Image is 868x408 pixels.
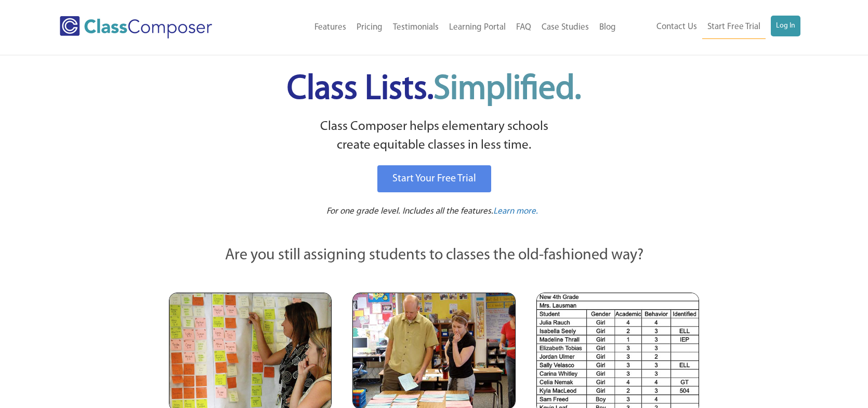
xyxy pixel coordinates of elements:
[255,16,621,39] nav: Header Menu
[326,207,493,216] span: For one grade level. Includes all the features.
[621,16,800,39] nav: Header Menu
[651,16,702,38] a: Contact Us
[594,16,621,39] a: Blog
[392,174,476,184] span: Start Your Free Trial
[702,16,766,39] a: Start Free Trial
[167,117,701,155] p: Class Composer helps elementary schools create equitable classes in less time.
[493,205,538,218] a: Learn more.
[60,16,212,38] img: Class Composer
[309,16,351,39] a: Features
[287,73,581,107] span: Class Lists.
[433,73,581,107] span: Simplified.
[771,16,800,36] a: Log In
[351,16,388,39] a: Pricing
[388,16,444,39] a: Testimonials
[377,165,491,192] a: Start Your Free Trial
[169,244,699,267] p: Are you still assigning students to classes the old-fashioned way?
[511,16,536,39] a: FAQ
[444,16,511,39] a: Learning Portal
[536,16,594,39] a: Case Studies
[493,207,538,216] span: Learn more.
